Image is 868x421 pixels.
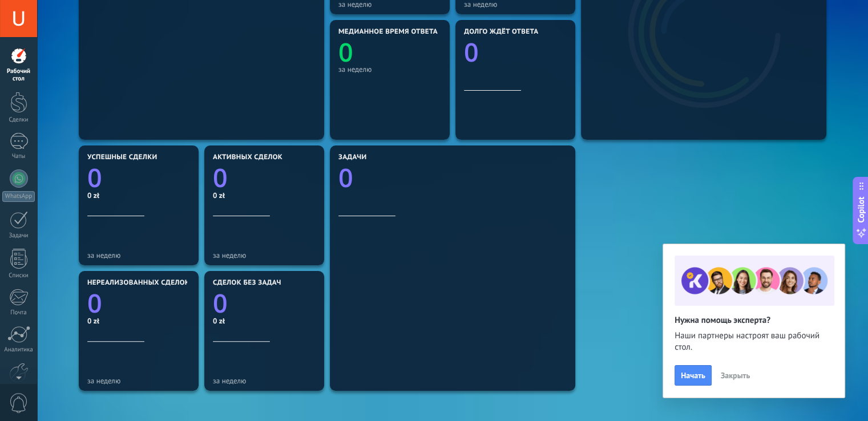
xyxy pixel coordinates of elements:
[213,286,228,321] text: 0
[213,160,228,195] text: 0
[675,330,833,353] span: Наши партнеры настроят ваш рабочий стол.
[213,160,316,195] a: 0
[213,279,281,287] span: Сделок без задач
[2,68,35,83] div: Рабочий стол
[87,377,190,385] div: за неделю
[213,153,282,161] span: Активных сделок
[2,272,35,280] div: Списки
[2,191,35,202] div: WhatsApp
[213,377,316,385] div: за неделю
[464,28,538,36] span: Долго ждёт ответа
[338,160,567,195] a: 0
[213,286,316,321] a: 0
[87,316,190,326] div: 0 zł
[87,160,102,195] text: 0
[213,251,316,260] div: за неделю
[464,35,479,70] text: 0
[716,367,755,384] button: Закрыть
[675,365,712,386] button: Начать
[87,160,190,195] a: 0
[338,160,353,195] text: 0
[675,315,833,326] h2: Нужна помощь эксперта?
[87,286,190,321] a: 0
[855,197,867,223] span: Copilot
[338,35,353,70] text: 0
[338,65,441,74] div: за неделю
[213,316,316,326] div: 0 zł
[2,309,35,317] div: Почта
[87,191,190,200] div: 0 zł
[338,153,367,161] span: Задачи
[87,286,102,321] text: 0
[2,232,35,240] div: Задачи
[721,371,750,379] span: Закрыть
[681,371,705,379] span: Начать
[87,251,190,260] div: за неделю
[2,153,35,160] div: Чаты
[87,279,189,287] span: Нереализованных сделок
[87,153,158,161] span: Успешные сделки
[213,191,316,200] div: 0 zł
[2,346,35,354] div: Аналитика
[2,116,35,124] div: Сделки
[338,28,438,36] span: Медианное время ответа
